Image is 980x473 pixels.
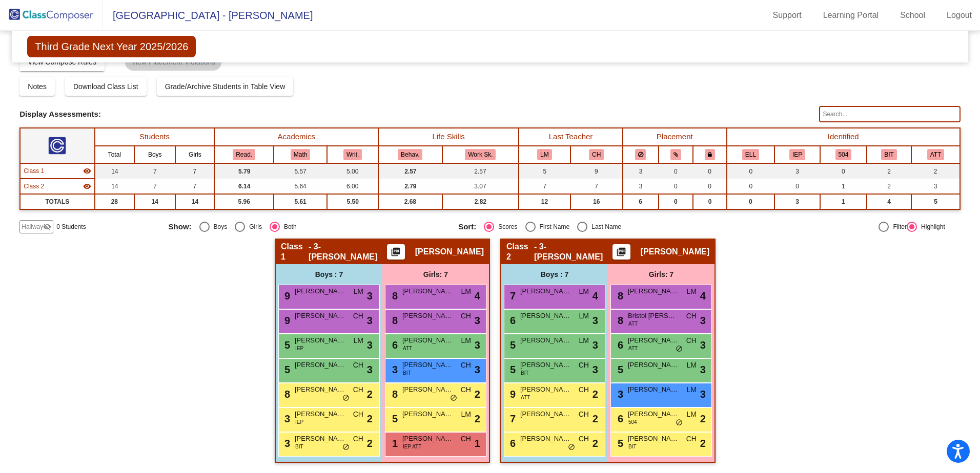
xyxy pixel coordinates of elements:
[367,411,373,426] span: 2
[390,315,398,326] span: 8
[520,286,571,296] span: [PERSON_NAME]
[579,384,589,395] span: CH
[911,194,959,209] td: 5
[354,286,363,297] span: LM
[165,82,285,91] span: Grade/Archive Students in Table View
[475,411,480,426] span: 2
[820,146,867,163] th: 504 Plan
[579,360,589,371] span: CH
[687,360,697,371] span: LM
[911,163,959,179] td: 2
[659,163,693,179] td: 0
[867,163,912,179] td: 2
[458,222,741,232] mat-radio-group: Select an option
[103,7,313,24] span: [GEOGRAPHIC_DATA] - [PERSON_NAME]
[686,434,697,444] span: CH
[892,7,933,24] a: School
[727,194,774,209] td: 0
[214,128,378,146] th: Academics
[402,286,454,296] span: [PERSON_NAME]
[175,179,214,194] td: 7
[19,77,55,96] button: Notes
[134,194,175,209] td: 14
[628,384,679,395] span: [PERSON_NAME]
[700,288,706,304] span: 4
[415,247,484,257] span: [PERSON_NAME]
[27,36,196,57] span: Third Grade Next Year 2025/2026
[367,362,373,377] span: 3
[282,315,290,326] span: 9
[938,7,980,24] a: Logout
[390,339,398,351] span: 6
[378,128,519,146] th: Life Skills
[742,149,759,160] button: ELL
[615,247,627,261] mat-icon: picture_as_pdf
[820,163,867,179] td: 0
[570,179,623,194] td: 7
[295,434,346,444] span: [PERSON_NAME]
[628,286,679,296] span: [PERSON_NAME]
[593,411,598,426] span: 2
[536,222,570,231] div: First Name
[398,149,422,160] button: Behav.
[295,286,346,296] span: [PERSON_NAME]
[95,146,135,163] th: Total
[95,163,135,179] td: 14
[353,311,363,321] span: CH
[507,290,516,302] span: 7
[727,179,774,194] td: 0
[475,386,480,402] span: 2
[608,264,714,285] div: Girls: 7
[700,313,706,328] span: 3
[175,194,214,209] td: 14
[593,386,598,402] span: 2
[520,311,571,321] span: [PERSON_NAME]
[623,179,659,194] td: 3
[20,163,94,179] td: Shayna Simpson - 3-Simpson
[378,163,442,179] td: 2.57
[43,223,51,231] mat-icon: visibility_off
[520,360,571,370] span: [PERSON_NAME]
[461,286,471,297] span: LM
[568,443,575,451] span: do_not_disturb_alt
[641,247,709,257] span: [PERSON_NAME]
[593,288,598,304] span: 4
[693,146,727,163] th: Keep with teacher
[623,128,727,146] th: Placement
[501,264,608,285] div: Boys : 7
[686,311,697,321] span: CH
[134,146,175,163] th: Boys
[623,194,659,209] td: 6
[659,146,693,163] th: Keep with students
[276,264,382,285] div: Boys : 7
[367,313,373,328] span: 3
[295,360,346,370] span: [PERSON_NAME]
[911,179,959,194] td: 3
[659,194,693,209] td: 0
[623,146,659,163] th: Keep away students
[615,339,623,351] span: 6
[835,149,852,160] button: 504
[693,194,727,209] td: 0
[579,409,589,420] span: CH
[83,182,91,190] mat-icon: visibility
[628,443,637,450] span: BIT
[475,362,480,377] span: 3
[727,128,960,146] th: Identified
[295,335,346,346] span: [PERSON_NAME]
[579,311,589,321] span: LM
[402,384,454,395] span: [PERSON_NAME]
[867,146,912,163] th: Building Intervention Team
[295,443,303,450] span: BIT
[693,163,727,179] td: 0
[461,360,471,371] span: CH
[353,360,363,371] span: CH
[628,311,679,321] span: Bristol [PERSON_NAME]
[700,337,706,353] span: 3
[309,242,387,262] span: - 3-[PERSON_NAME]
[520,384,571,395] span: [PERSON_NAME]
[628,418,637,426] span: 504
[615,290,623,302] span: 8
[815,7,887,24] a: Learning Portal
[519,194,570,209] td: 12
